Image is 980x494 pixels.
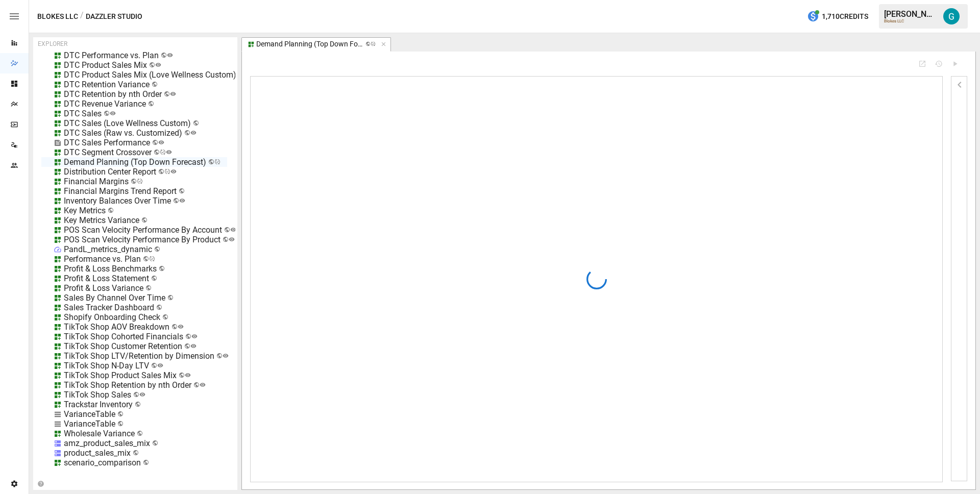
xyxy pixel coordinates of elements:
[64,341,182,351] div: TikTok Shop Customer Retention
[64,390,131,400] div: TikTok Shop Sales
[64,60,147,70] div: DTC Product Sales Mix
[185,372,191,378] svg: Public
[64,138,150,147] div: DTC Sales Performance
[38,40,67,47] div: EXPLORER
[64,167,156,177] div: Distribution Center Report
[64,177,129,186] div: Financial Margins
[223,353,229,359] svg: Public
[64,70,236,80] div: DTC Product Sales Mix (Love Wellness Custom)
[64,147,152,157] div: DTC Segment Crossover
[167,52,173,58] svg: Public
[884,19,937,23] div: Blokes LLC
[64,128,182,138] div: DTC Sales (Raw vs. Customized)
[241,37,391,52] button: Demand Planning (Top Down Forecast)
[64,225,222,235] div: POS Scan Velocity Performance By Account
[64,332,183,341] div: TikTok Shop Cohorted Financials
[164,168,170,175] svg: Published
[179,197,185,204] svg: Public
[160,149,166,155] svg: Published
[214,159,220,165] svg: Published
[64,448,131,458] div: product_sales_mix
[190,130,197,136] svg: Public
[64,186,177,196] div: Financial Margins Trend Report
[170,91,176,97] svg: Public
[80,10,84,23] div: /
[64,429,135,438] div: Wholesale Variance
[256,40,363,49] div: Demand Planning (Top Down Forecast)
[64,196,171,206] div: Inventory Balances Over Time
[110,110,116,116] svg: Public
[229,236,235,242] svg: Public
[64,361,149,370] div: TikTok Shop N-Day LTV
[64,80,150,89] div: DTC Retention Variance
[64,409,115,419] div: VarianceTable
[158,139,164,145] svg: Public
[64,51,159,60] div: DTC Performance vs. Plan
[190,343,197,349] svg: Public
[139,391,145,398] svg: Public
[191,333,198,339] svg: Public
[918,60,926,68] button: Open Report
[371,41,376,47] svg: Published
[178,324,184,330] svg: Public
[64,99,146,109] div: DTC Revenue Variance
[155,62,161,68] svg: Public
[935,60,943,68] button: Document History
[64,380,191,390] div: TikTok Shop Retention by nth Order
[937,2,966,31] button: Gavin Acres
[951,60,959,68] button: Run Query
[64,419,115,429] div: VarianceTable
[64,293,165,303] div: Sales By Channel Over Time
[64,206,106,215] div: Key Metrics
[64,215,139,225] div: Key Metrics Variance
[822,10,868,23] span: 1,710 Credits
[35,480,46,487] button: Collapse Folders
[64,109,102,118] div: DTC Sales
[37,10,78,23] button: Blokes LLC
[64,157,206,167] div: Demand Planning (Top Down Forecast)
[64,89,162,99] div: DTC Retention by nth Order
[64,244,152,254] div: PandL_metrics_dynamic
[64,274,149,283] div: Profit & Loss Statement
[943,8,960,24] img: Gavin Acres
[200,382,206,388] svg: Public
[64,370,177,380] div: TikTok Shop Product Sales Mix
[64,303,154,312] div: Sales Tracker Dashboard
[170,168,177,175] svg: Public
[64,118,191,128] div: DTC Sales (Love Wellness Custom)
[884,9,937,19] div: [PERSON_NAME]
[166,149,172,155] svg: Public
[64,400,133,409] div: Trackstar Inventory
[64,322,169,332] div: TikTok Shop AOV Breakdown
[137,178,143,184] svg: Published
[64,283,143,293] div: Profit & Loss Variance
[64,312,160,322] div: Shopify Onboarding Check
[64,264,157,274] div: Profit & Loss Benchmarks
[149,256,155,262] svg: Published
[64,254,141,264] div: Performance vs. Plan
[157,362,163,368] svg: Public
[64,235,220,244] div: POS Scan Velocity Performance By Product
[64,458,141,467] div: scenario_comparison
[64,438,150,448] div: amz_product_sales_mix
[64,351,214,361] div: TikTok Shop LTV/Retention by Dimension
[230,227,236,233] svg: Public
[803,7,872,26] button: 1,710Credits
